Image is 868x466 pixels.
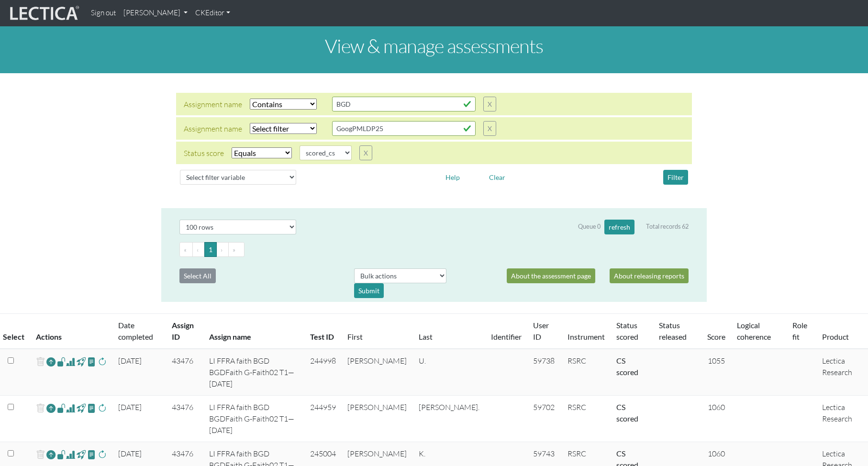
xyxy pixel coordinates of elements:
[347,332,363,341] a: First
[184,147,224,159] div: Status score
[166,396,203,442] td: 43476
[66,449,75,460] span: Analyst score
[46,401,56,415] a: Reopen
[8,4,79,22] img: lecticalive
[98,449,107,460] span: rescore
[822,332,849,341] a: Product
[57,356,66,367] span: view
[36,448,45,462] span: delete
[118,321,153,341] a: Date completed
[112,349,166,396] td: [DATE]
[36,401,45,415] span: delete
[304,349,342,396] td: 244998
[359,145,372,160] button: X
[483,97,496,111] button: X
[46,355,56,369] a: Reopen
[30,314,112,349] th: Actions
[419,332,433,341] a: Last
[87,4,120,22] a: Sign out
[708,402,725,412] span: 1060
[77,449,86,460] span: view
[87,356,96,367] span: view
[304,314,342,349] th: Test ID
[66,356,75,367] span: Analyst score
[98,356,107,367] span: rescore
[507,268,595,283] a: About the assessment page
[354,283,384,298] div: Submit
[413,349,485,396] td: U.
[708,356,725,366] span: 1055
[87,402,96,413] span: view
[166,349,203,396] td: 43476
[562,349,611,396] td: RSRC
[46,448,56,462] a: Reopen
[568,332,605,341] a: Instrument
[413,396,485,442] td: [PERSON_NAME].
[616,321,638,341] a: Status scored
[737,321,771,341] a: Logical coherence
[98,402,107,414] span: rescore
[792,321,807,341] a: Role fit
[604,220,634,234] button: refresh
[441,172,464,181] a: Help
[816,349,868,396] td: Lectica Research
[527,396,562,442] td: 59702
[342,396,413,442] td: [PERSON_NAME]
[112,396,166,442] td: [DATE]
[616,356,638,377] a: Completed = assessment has been completed; CS scored = assessment has been CLAS scored; LS scored...
[483,121,496,136] button: X
[708,449,725,458] span: 1060
[610,268,689,283] a: About releasing reports
[166,314,203,349] th: Assign ID
[663,170,688,185] button: Filter
[179,268,216,283] button: Select All
[304,396,342,442] td: 244959
[203,396,304,442] td: LI FFRA faith BGD BGDFaith G-Faith02 T1—[DATE]
[184,123,242,134] div: Assignment name
[87,449,96,460] span: view
[203,349,304,396] td: LI FFRA faith BGD BGDFaith G-Faith02 T1—[DATE]
[203,314,304,349] th: Assign name
[485,170,510,185] button: Clear
[527,349,562,396] td: 59738
[578,220,689,234] div: Queue 0 Total records 62
[191,4,234,22] a: CKEditor
[57,402,66,413] span: view
[77,402,86,413] span: view
[491,332,522,341] a: Identifier
[616,402,638,423] a: Completed = assessment has been completed; CS scored = assessment has been CLAS scored; LS scored...
[184,99,242,110] div: Assignment name
[707,332,725,341] a: Score
[66,402,75,414] span: Analyst score
[204,242,217,257] button: Go to page 1
[77,356,86,367] span: view
[342,349,413,396] td: [PERSON_NAME]
[533,321,549,341] a: User ID
[562,396,611,442] td: RSRC
[816,396,868,442] td: Lectica Research
[179,242,689,257] ul: Pagination
[36,355,45,369] span: delete
[441,170,464,185] button: Help
[120,4,191,22] a: [PERSON_NAME]
[659,321,687,341] a: Status released
[57,449,66,460] span: view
